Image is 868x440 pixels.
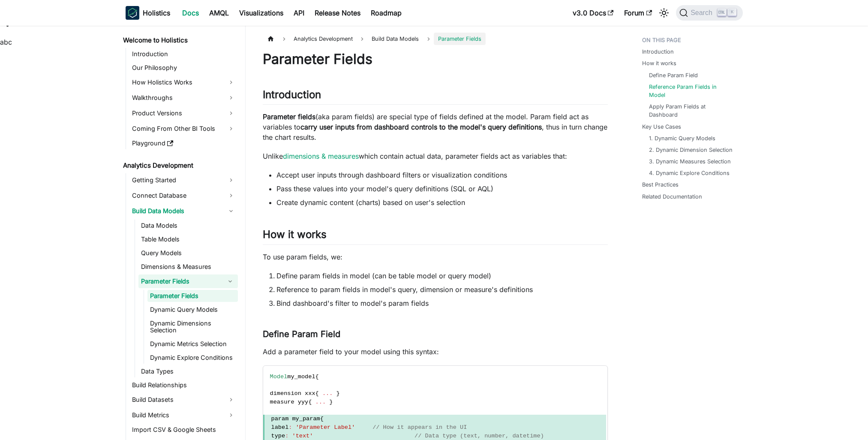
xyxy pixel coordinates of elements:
span: Model [270,374,288,380]
a: Table Models [138,233,238,245]
a: How it works [642,59,676,67]
span: : [288,424,292,431]
h2: Introduction [263,88,608,105]
span: dimension xxx [270,390,315,397]
span: Parameter Fields [434,33,486,45]
a: Playground [129,137,238,149]
a: Our Philosophy [129,62,238,74]
h1: Parameter Fields [263,51,608,68]
a: Build Metrics [129,408,238,422]
a: Dynamic Explore Conditions [147,352,238,364]
a: Product Versions [129,106,238,120]
span: 'Parameter Label' [296,424,355,431]
span: my_model [287,374,315,380]
a: dimensions & measures [283,152,359,160]
b: Holistics [143,8,170,18]
span: : [285,433,288,439]
span: { [315,374,319,380]
span: Build Data Models [367,33,423,45]
a: How Holistics Works [129,75,238,89]
a: 2. Dynamic Dimension Selection [649,146,733,154]
a: Dynamic Dimensions Selection [147,317,238,336]
a: Connect Database [129,189,238,202]
a: Data Types [138,365,238,377]
img: Holistics [126,6,139,20]
a: Define Param Field [649,71,698,79]
a: Apply Param Fields at Dashboard [649,102,734,119]
a: Introduction [129,48,238,60]
li: Bind dashboard's filter to model's param fields [276,298,608,308]
h2: How it works [263,228,608,244]
li: Define param fields in model (can be table model or query model) [276,271,608,281]
button: Search (Ctrl+K) [676,5,742,21]
a: Visualizations [234,6,288,20]
a: Parameter Fields [147,290,238,302]
a: Getting Started [129,173,238,187]
span: param my_param [271,416,320,422]
span: 'text' [292,433,313,439]
span: measure yyy [270,399,309,405]
a: HolisticsHolistics [126,6,170,20]
span: { [308,399,312,405]
span: // How it appears in the UI [372,424,467,431]
a: 4. Dynamic Explore Conditions [649,169,730,177]
a: Dynamic Query Models [147,304,238,316]
span: ... [315,399,326,405]
a: Coming From Other BI Tools [129,122,238,136]
a: Data Models [138,220,238,232]
button: Switch between dark and light mode (currently light mode) [657,6,671,20]
a: API [288,6,309,20]
button: Collapse sidebar category 'Parameter Fields' [222,274,238,288]
p: To use param fields, we: [263,252,608,262]
span: } [329,399,333,405]
a: AMQL [204,6,234,20]
h3: Define Param Field [263,329,608,340]
a: Dimensions & Measures [138,261,238,273]
strong: Parameter fields [263,112,315,121]
a: Key Use Cases [642,123,681,131]
a: Query Models [138,247,238,259]
p: (aka param fields) are special type of fields defined at the model. Param field act as variables ... [263,112,608,142]
a: Docs [177,6,204,20]
p: Add a parameter field to your model using this syntax: [263,347,608,357]
span: ... [322,390,333,397]
kbd: K [728,9,736,16]
a: Best Practices [642,181,679,189]
a: Build Data Models [129,204,238,218]
a: Walkthroughs [129,91,238,105]
li: Reference to param fields in model's query, dimension or measure's definitions [276,284,608,295]
a: 1. Dynamic Query Models [649,134,715,142]
nav: Docs sidebar [117,26,246,440]
span: Search [688,9,718,17]
li: Create dynamic content (charts) based on user's selection [276,197,608,208]
a: Forum [619,6,657,20]
a: Home page [263,33,279,45]
p: Unlike which contain actual data, parameter fields act as variables that: [263,151,608,161]
a: Analytics Development [120,160,238,172]
span: Analytics Development [289,33,357,45]
a: Reference Param Fields in Model [649,83,734,99]
a: Import CSV & Google Sheets [129,424,238,436]
a: Build Datasets [129,393,238,407]
a: Build Relationships [129,379,238,391]
span: { [315,390,319,397]
a: 3. Dynamic Measures Selection [649,157,731,166]
a: Related Documentation [642,193,702,201]
a: Welcome to Holistics [120,34,238,46]
span: type [271,433,285,439]
a: Parameter Fields [138,274,222,288]
a: v3.0 Docs [568,6,619,20]
li: Pass these values into your model's query definitions (SQL or AQL) [276,184,608,194]
a: Dynamic Metrics Selection [147,338,238,350]
strong: carry user inputs from dashboard controls to the model's query definitions [300,123,542,131]
span: } [336,390,340,397]
a: Introduction [642,48,674,56]
nav: Breadcrumbs [263,33,608,45]
span: // Data type (text, number, datetime) [414,433,544,439]
a: Release Notes [309,6,366,20]
span: label [271,424,289,431]
li: Accept user inputs through dashboard filters or visualization conditions [276,170,608,180]
span: { [320,416,324,422]
a: Roadmap [366,6,407,20]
